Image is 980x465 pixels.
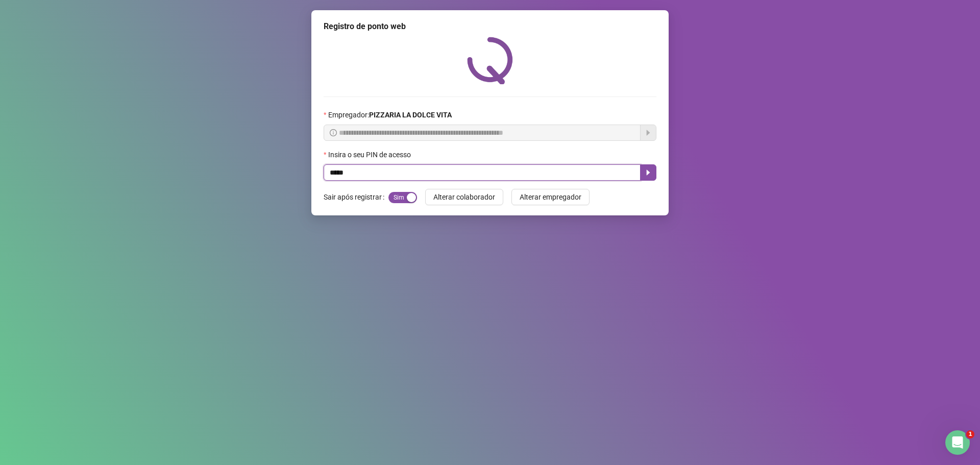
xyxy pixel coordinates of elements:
[511,189,590,205] button: Alterar empregador
[324,189,388,205] label: Sair após registrar
[425,189,503,205] button: Alterar colaborador
[328,109,452,120] span: Empregador :
[324,149,418,160] label: Insira o seu PIN de acesso
[520,191,581,203] span: Alterar empregador
[330,129,337,136] span: info-circle
[966,430,974,438] span: 1
[324,20,656,33] div: Registro de ponto web
[945,430,970,455] iframe: Intercom live chat
[433,191,495,203] span: Alterar colaborador
[369,111,452,119] strong: PIZZARIA LA DOLCE VITA
[644,168,652,177] span: caret-right
[467,37,513,84] img: QRPoint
